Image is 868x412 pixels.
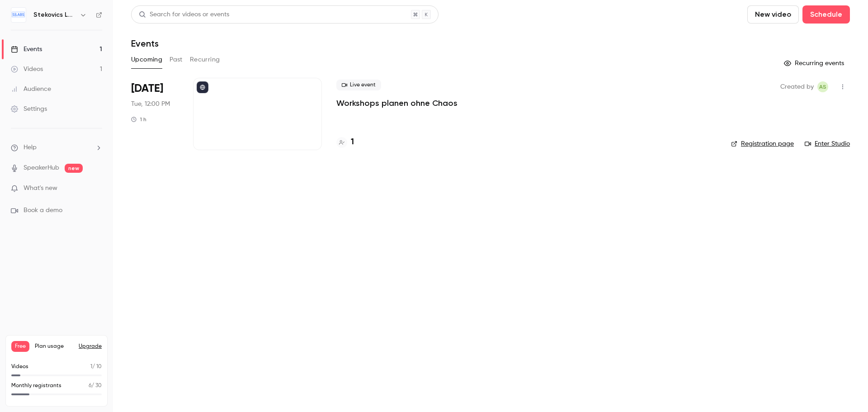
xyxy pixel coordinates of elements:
span: Plan usage [35,343,73,350]
div: Sep 30 Tue, 12:00 PM (Europe/Berlin) [131,78,179,150]
button: Recurring [190,52,220,67]
span: 6 [89,383,91,388]
div: Search for videos or events [139,10,229,19]
span: AS [819,81,826,92]
div: 1 h [131,116,146,123]
h1: Events [131,38,159,49]
a: Workshops planen ohne Chaos [336,98,458,109]
span: Free [11,341,29,352]
button: Recurring events [780,56,850,71]
span: What's new [24,184,57,193]
span: Created by [780,81,814,92]
img: Stekovics LABS [11,8,26,22]
span: Help [24,143,37,152]
a: 1 [336,136,354,148]
a: Registration page [731,139,794,148]
span: [DATE] [131,81,163,96]
div: Events [11,45,42,54]
p: Videos [11,363,28,371]
div: Audience [11,85,51,94]
h6: Stekovics LABS [33,10,76,19]
span: new [65,164,83,173]
a: Enter Studio [805,139,850,148]
span: 1 [90,364,92,369]
button: Upcoming [131,52,162,67]
span: Book a demo [24,206,62,215]
div: Videos [11,65,43,74]
button: New video [747,5,799,24]
h4: 1 [351,136,354,148]
button: Upgrade [79,343,102,350]
a: SpeakerHub [24,163,59,173]
p: Monthly registrants [11,382,61,390]
span: Tue, 12:00 PM [131,99,170,109]
button: Past [170,52,183,67]
p: / 10 [90,363,102,371]
button: Schedule [802,5,850,24]
li: help-dropdown-opener [11,143,102,152]
span: Adamma Stekovics [817,81,828,92]
p: / 30 [89,382,102,390]
span: Live event [336,80,381,90]
div: Settings [11,104,47,114]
